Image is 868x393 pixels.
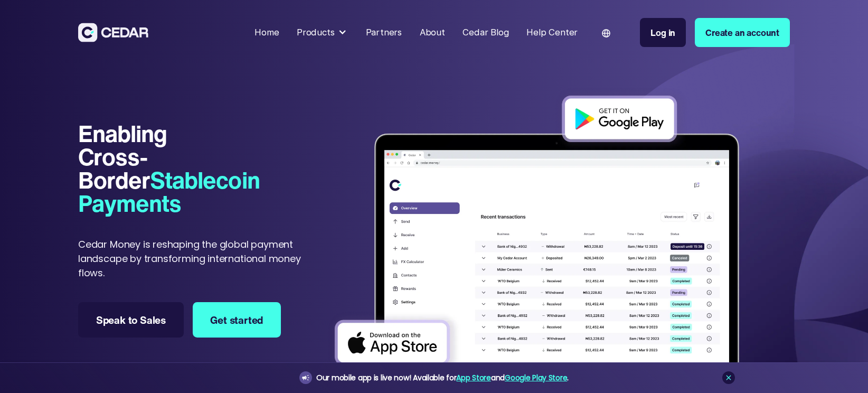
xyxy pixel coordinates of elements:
[293,21,353,43] div: Products
[250,21,284,44] a: Home
[78,302,184,338] a: Speak to Sales
[526,26,578,39] div: Help Center
[361,21,406,44] a: Partners
[602,29,610,38] img: world icon
[505,372,567,383] a: Google Play Store
[316,371,569,385] div: Our mobile app is live now! Available for and .
[297,26,335,39] div: Products
[463,26,508,39] div: Cedar Blog
[420,26,445,39] div: About
[78,163,260,220] span: Stablecoin Payments
[254,26,279,39] div: Home
[695,18,790,47] a: Create an account
[78,237,324,280] p: Cedar Money is reshaping the global payment landscape by transforming international money flows.
[78,122,225,214] h1: Enabling Cross-Border
[415,21,449,44] a: About
[301,373,310,382] img: announcement
[193,302,281,338] a: Get started
[458,21,513,44] a: Cedar Blog
[650,26,675,39] div: Log in
[640,18,686,47] a: Log in
[522,21,582,44] a: Help Center
[456,372,490,383] a: App Store
[366,26,402,39] div: Partners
